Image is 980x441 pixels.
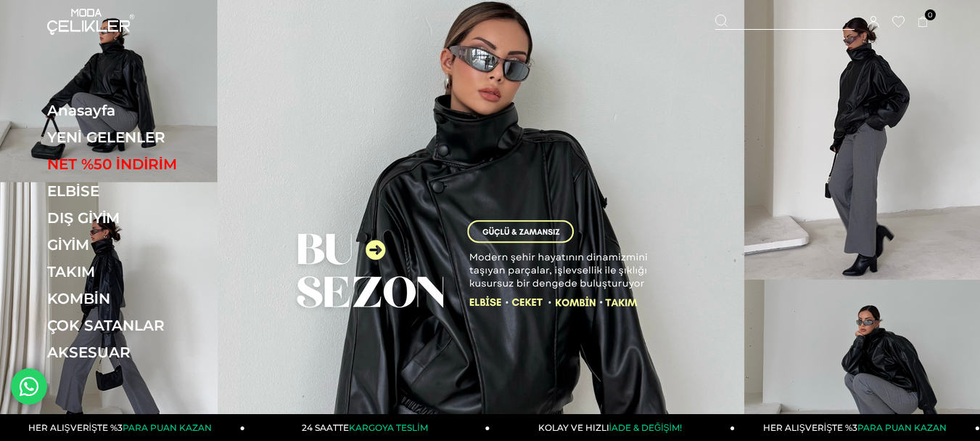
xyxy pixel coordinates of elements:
[47,9,134,35] img: logo
[47,290,247,307] a: KOMBİN
[735,414,980,441] a: HER ALIŞVERİŞTE %3PARA PUAN KAZAN
[47,209,247,227] a: DIŞ GİYİM
[47,236,247,254] a: GİYİM
[47,344,247,361] a: AKSESUAR
[609,422,682,433] span: İADE & DEĞİŞİM!
[918,17,928,28] a: 0
[47,102,247,119] a: Anasayfa
[857,422,947,433] span: PARA PUAN KAZAN
[47,155,247,173] a: NET %50 İNDİRİM
[925,9,936,20] span: 0
[47,129,247,146] a: YENİ GELENLER
[123,422,212,433] span: PARA PUAN KAZAN
[349,422,427,433] span: KARGOYA TESLİM
[490,414,736,441] a: KOLAY VE HIZLIİADE & DEĞİŞİM!
[47,182,247,200] a: ELBİSE
[47,263,247,280] a: TAKIM
[47,317,247,334] a: ÇOK SATANLAR
[245,414,490,441] a: 24 SAATTEKARGOYA TESLİM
